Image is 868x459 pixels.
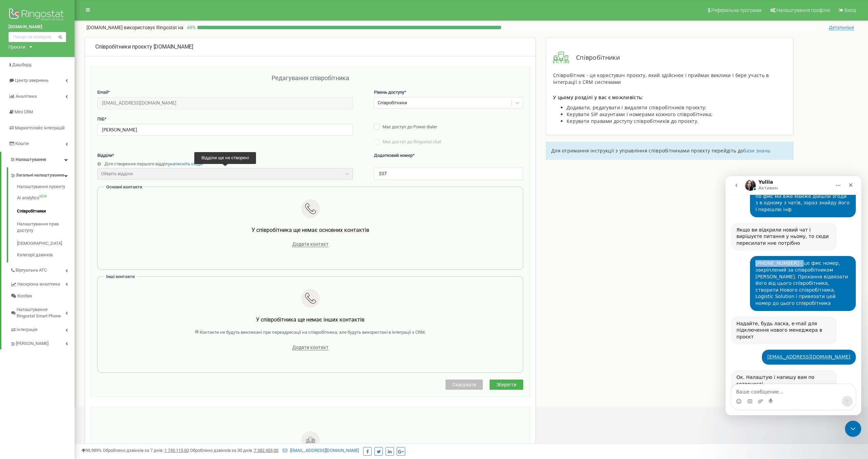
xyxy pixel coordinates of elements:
div: [DOMAIN_NAME] [95,43,525,51]
span: Керувати правами доступу співробітників до проєкту. [567,118,698,124]
span: ПІБ [97,116,104,122]
span: Вихід [844,7,856,13]
span: Налаштування профілю [776,7,830,13]
input: Введіть ПІБ [97,124,353,136]
span: Має доступ до Power dialer [382,124,437,129]
span: [PERSON_NAME] [16,341,48,347]
span: Налаштування Ringostat Smart Phone [17,307,65,319]
span: Налаштування [16,157,46,162]
a: Колбек [10,290,75,302]
a: Загальні налаштування [10,167,75,181]
a: [DEMOGRAPHIC_DATA] [17,237,75,250]
img: Ringostat logo [8,7,66,24]
span: Оброблено дзвінків за 30 днів : [190,448,278,453]
span: Має доступ до Ringostat chat [382,139,441,144]
span: Маркетплейс інтеграцій [15,125,65,130]
a: Налаштування Ringostat Smart Phone [10,302,75,322]
span: Інші контакти [106,274,135,279]
span: Контакти не будуть викликані при переадресації на співробітника, але будуть використані в інтегра... [200,330,426,335]
button: Зберегти [490,380,523,390]
a: [DOMAIN_NAME] [8,24,66,30]
span: використовує Ringostat на [124,25,183,30]
span: Скасувати [452,382,476,387]
span: Для отримання інструкції з управління співробітниками проєкту перейдіть до [551,147,743,154]
span: Додати контакт [292,345,329,350]
span: Віртуальна АТС [16,267,47,274]
a: [PERSON_NAME] [10,336,75,350]
span: Кошти [15,141,29,146]
a: AI analyticsNEW [17,191,75,205]
span: Реферальна програма [711,7,762,13]
span: Рівень доступу [374,90,404,95]
span: Детальніше [829,25,854,30]
span: Співробітники [569,53,620,62]
span: Для створення першого відділу [104,161,170,166]
span: У співробітника ще немає інших контактів [256,316,364,323]
span: Центр звернень [15,78,48,83]
span: Інтеграція [17,327,37,333]
a: бази знань [743,147,770,154]
a: Налаштування проєкту [17,184,75,192]
button: Скасувати [446,380,483,390]
span: Email [97,90,108,95]
u: 1 745 115,00 [164,448,189,453]
span: Аналiтика [16,94,37,99]
span: Загальні налаштування [16,172,64,179]
span: Додатковий номер [374,153,413,158]
a: [EMAIL_ADDRESS][DOMAIN_NAME] [283,448,359,453]
iframe: Intercom live chat [845,421,861,437]
iframe: Intercom live chat [726,176,861,415]
input: Пошук за номером [8,32,66,42]
span: Основні контакти [106,184,142,189]
a: Наскрізна аналітика [10,276,75,290]
u: 7 382 453,00 [254,448,278,453]
a: Співробітники [17,205,75,218]
span: Співробітник - це користувач проєкту, який здійснює і приймає виклики і бере участь в інтеграції ... [553,72,769,85]
span: Редагування співробітника [272,74,349,81]
a: Налаштування прав доступу [17,218,75,237]
span: Співробітники проєкту [95,43,152,50]
span: Дашборд [12,62,32,67]
span: 99,989% [81,448,102,453]
a: Інтеграція [10,322,75,336]
a: натисніть сюди [170,161,203,166]
span: Наскрізна аналітика [17,281,60,288]
div: Проєкти [8,44,25,50]
div: Співробітники [378,100,407,106]
span: У співробітника ще немає основних контактів [252,227,369,233]
span: Оброблено дзвінків за 7 днів : [103,448,189,453]
span: У цьому розділі у вас є можливість: [553,94,643,100]
span: Mini CRM [15,109,33,114]
span: Колбек [17,293,32,299]
a: Віртуальна АТС [10,262,75,276]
